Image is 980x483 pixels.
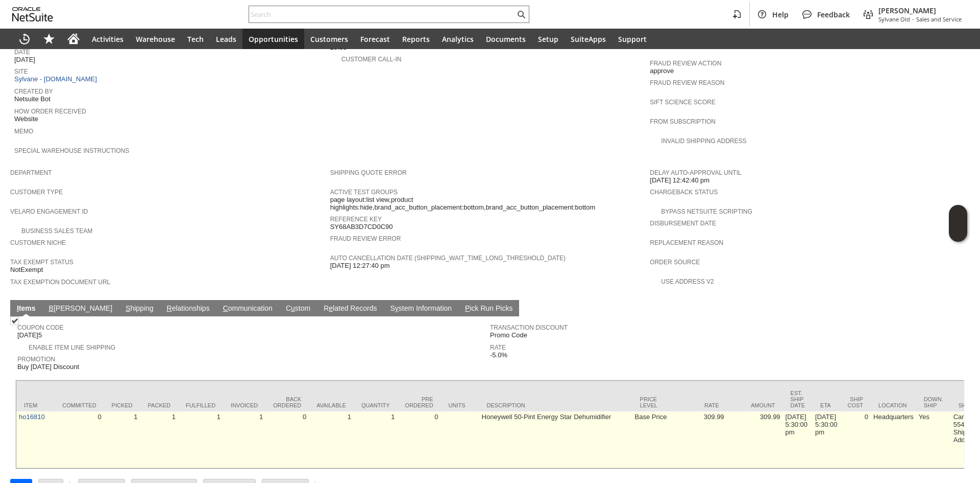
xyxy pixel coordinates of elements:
span: SuiteApps [571,34,606,44]
td: 1 [178,411,223,468]
span: Sylvane Old [878,15,910,23]
span: B [49,304,54,312]
a: Date [14,49,30,56]
a: B[PERSON_NAME] [46,304,115,314]
a: Site [14,68,28,75]
div: Location [878,402,909,408]
a: Leads [210,29,242,49]
span: Setup [538,34,558,44]
a: Unrolled view on [951,302,964,314]
span: Oracle Guided Learning Widget. To move around, please hold and drag [949,224,967,242]
div: Price Level [640,396,663,408]
span: R [167,304,172,312]
a: Tech [181,29,210,49]
span: Sales and Service [916,15,962,23]
div: Invoiced [231,402,258,408]
a: Analytics [436,29,480,49]
a: SuiteApps [565,29,612,49]
a: Sift Science Score [650,99,715,106]
div: Fulfilled [186,402,215,408]
a: System Information [387,304,454,314]
a: Memo [14,128,33,135]
td: 1 [309,411,354,468]
a: Support [612,29,653,49]
span: [DATE]5 [17,331,42,339]
a: Use Address V2 [661,278,714,285]
td: [DATE] 5:30:00 pm [783,411,813,468]
td: 0 [55,411,104,468]
a: Customer Type [10,189,63,196]
div: Packed [148,402,170,408]
svg: Shortcuts [43,33,55,45]
span: [DATE] 12:42:40 pm [650,176,709,185]
a: Transaction Discount [490,324,568,331]
a: Customer Niche [10,239,66,246]
span: Promo Code [490,331,527,339]
a: Recent Records [12,29,37,49]
a: Warehouse [130,29,181,49]
img: Checked [10,316,19,325]
span: Reports [402,34,430,44]
span: page layout:list view,product highlights:hide,brand_acc_button_placement:bottom,brand_acc_button_... [330,196,645,212]
a: Invalid Shipping Address [661,137,746,145]
span: Buy [DATE] Discount [17,363,79,371]
a: Auto Cancellation Date (shipping_wait_time_long_threshold_date) [330,255,566,262]
div: Available [316,402,346,408]
span: [DATE] 12:27:40 pm [330,262,390,270]
span: Netsuite Bot [14,95,51,103]
a: Delay Auto-Approval Until [650,169,741,176]
span: SY68AB3D7CD0C90 [330,223,393,231]
a: Chargeback Status [650,189,718,196]
span: Warehouse [136,34,175,44]
span: Forecast [360,34,390,44]
a: Business Sales Team [21,227,92,235]
a: Fraud Review Reason [650,79,724,86]
a: Related Records [321,304,379,314]
a: How Order Received [14,108,86,115]
a: Home [61,29,86,49]
span: Analytics [442,34,474,44]
span: Website [14,115,38,123]
span: NotExempt [10,266,43,274]
div: Units [449,402,472,408]
div: Rate [678,402,719,408]
div: Est. Ship Date [791,390,805,408]
span: [DATE] [14,56,35,64]
td: 0 [840,411,871,468]
span: Help [772,10,789,19]
a: From Subscription [650,118,716,125]
a: Fraud Review Error [330,235,401,242]
a: Promotion [17,356,55,363]
a: Replacement reason [650,239,723,246]
div: Item [24,402,47,408]
a: Opportunities [242,29,304,49]
a: Reports [396,29,436,49]
td: Honeywell 50-Pint Energy Star Dehumidifier [479,411,632,468]
a: Special Warehouse Instructions [14,147,129,154]
a: Shipping Quote Error [330,169,407,176]
td: 1 [354,411,398,468]
div: Down. Ship [924,396,943,408]
td: Base Price [632,411,671,468]
span: [PERSON_NAME] [878,6,962,15]
span: y [395,304,399,312]
a: Active Test Groups [330,189,398,196]
span: u [291,304,295,312]
span: -5.0% [490,351,507,359]
a: Customers [304,29,354,49]
a: Enable Item Line Shipping [29,344,115,351]
div: Back Ordered [273,396,301,408]
div: ETA [820,402,832,408]
a: Shipping [123,304,156,314]
iframe: Click here to launch Oracle Guided Learning Help Panel [949,205,967,242]
span: Documents [486,34,526,44]
a: Tax Exempt Status [10,259,73,266]
td: Headquarters [871,411,916,468]
span: Tech [187,34,204,44]
span: Leads [216,34,236,44]
td: 1 [140,411,178,468]
span: e [329,304,333,312]
a: Rate [490,344,506,351]
svg: logo [12,7,53,21]
div: Picked [112,402,133,408]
